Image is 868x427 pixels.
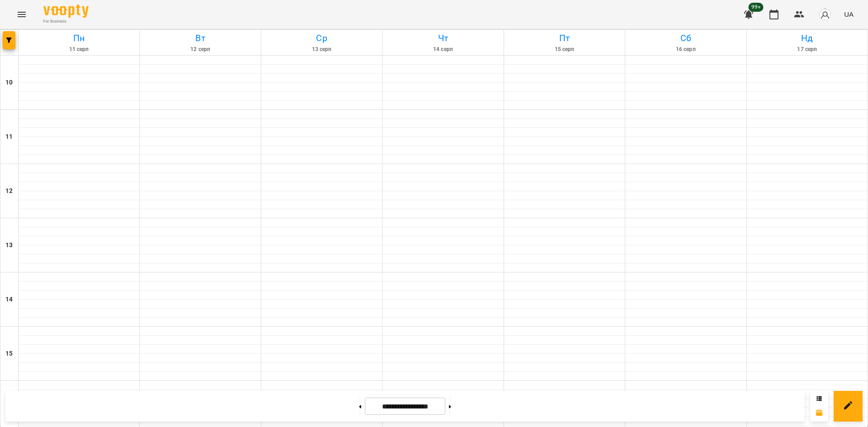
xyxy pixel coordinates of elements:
[844,9,854,19] span: UA
[840,6,857,23] button: UA
[749,3,764,12] span: 99+
[141,45,259,54] h6: 12 серп
[20,31,138,45] h6: Пн
[5,78,13,88] h6: 10
[5,240,13,250] h6: 13
[627,31,745,45] h6: Сб
[5,349,13,359] h6: 15
[5,132,13,142] h6: 11
[5,295,13,305] h6: 14
[141,31,259,45] h6: Вт
[748,45,866,54] h6: 17 серп
[263,31,381,45] h6: Ср
[505,31,623,45] h6: Пт
[20,45,138,54] h6: 11 серп
[627,45,745,54] h6: 16 серп
[43,19,89,24] span: For Business
[5,186,13,196] h6: 12
[748,31,866,45] h6: Нд
[11,4,33,25] button: Menu
[505,45,623,54] h6: 15 серп
[263,45,381,54] h6: 13 серп
[43,5,89,18] img: Voopty Logo
[384,31,502,45] h6: Чт
[384,45,502,54] h6: 14 серп
[819,8,831,21] img: avatar_s.png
